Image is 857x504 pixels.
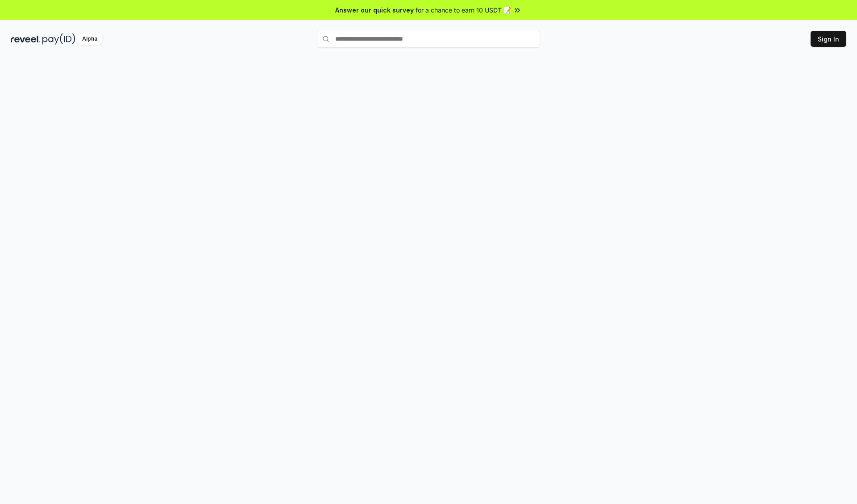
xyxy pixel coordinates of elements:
img: pay_id [42,33,75,45]
span: Answer our quick survey [335,5,414,15]
img: reveel_dark [11,33,41,45]
span: for a chance to earn 10 USDT 📝 [416,5,511,15]
button: Sign In [811,31,846,47]
div: Alpha [77,33,102,45]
